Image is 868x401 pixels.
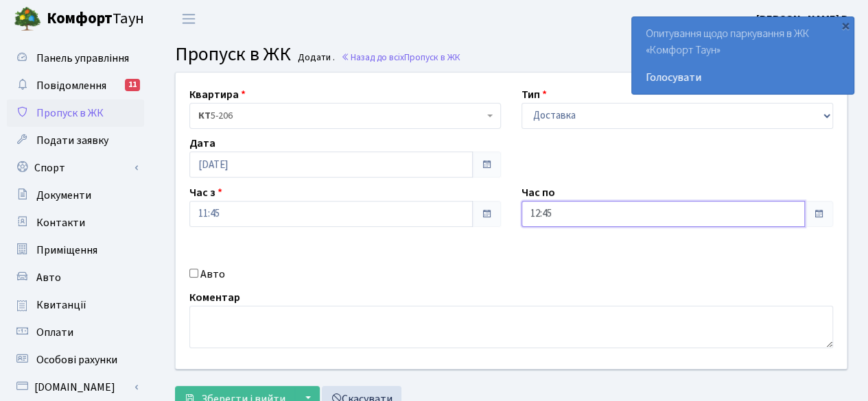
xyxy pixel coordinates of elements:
[521,184,555,201] label: Час по
[14,5,41,33] img: logo.png
[189,289,240,306] label: Коментар
[341,51,460,64] a: Назад до всіхПропуск в ЖК
[36,325,73,340] span: Оплати
[198,109,211,123] b: КТ
[189,135,215,151] label: Дата
[7,319,144,346] a: Оплати
[7,236,144,264] a: Приміщення
[7,374,144,401] a: [DOMAIN_NAME]
[189,86,246,103] label: Квартира
[189,103,501,129] span: <b>КТ</b>&nbsp;&nbsp;&nbsp;&nbsp;5-206
[295,52,335,64] small: Додати .
[36,188,91,203] span: Документи
[47,8,113,29] b: Комфорт
[7,291,144,319] a: Квитанції
[125,79,140,91] div: 11
[7,182,144,209] a: Документи
[36,352,117,367] span: Особові рахунки
[36,297,86,313] span: Квитанції
[7,346,144,374] a: Особові рахунки
[189,184,222,201] label: Час з
[838,19,852,32] div: ×
[172,8,206,30] button: Переключити навігацію
[200,266,225,282] label: Авто
[36,106,104,121] span: Пропуск в ЖК
[632,17,854,94] div: Опитування щодо паркування в ЖК «Комфорт Таун»
[521,86,547,103] label: Тип
[36,133,108,148] span: Подати заявку
[36,215,85,230] span: Контакти
[36,78,106,93] span: Повідомлення
[404,51,460,64] span: Пропуск в ЖК
[198,109,484,123] span: <b>КТ</b>&nbsp;&nbsp;&nbsp;&nbsp;5-206
[7,127,144,154] a: Подати заявку
[7,72,144,99] a: Повідомлення11
[756,12,852,27] b: [PERSON_NAME] В.
[646,69,840,86] a: Голосувати
[36,270,61,285] span: Авто
[7,99,144,127] a: Пропуск в ЖК
[7,209,144,236] a: Контакти
[756,11,852,27] a: [PERSON_NAME] В.
[36,243,97,258] span: Приміщення
[47,8,144,31] span: Таун
[7,264,144,291] a: Авто
[36,51,129,66] span: Панель управління
[7,154,144,182] a: Спорт
[175,40,291,68] span: Пропуск в ЖК
[7,45,144,72] a: Панель управління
